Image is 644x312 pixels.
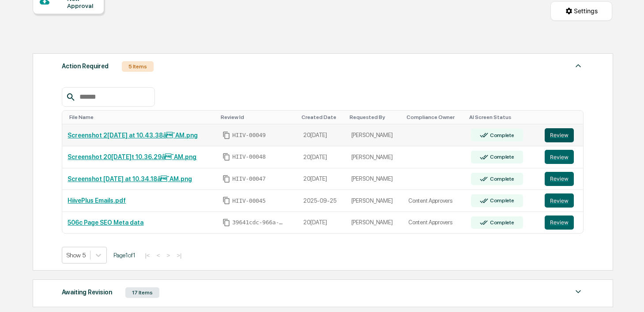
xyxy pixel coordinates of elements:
[301,114,343,120] div: Toggle SortBy
[154,252,163,259] button: <
[68,153,196,160] a: Screenshot 20[DATE]t 10.36.29â¯AM.png
[221,114,294,120] div: Toggle SortBy
[488,154,514,160] div: Complete
[298,124,346,146] td: 20[DATE]
[164,252,173,259] button: >
[488,132,514,138] div: Complete
[298,146,346,168] td: 20[DATE]
[346,212,403,234] td: [PERSON_NAME]
[68,175,192,182] a: Screenshot [DATE] at 10.34.18â¯AM.png
[545,193,578,208] a: Review
[232,132,266,139] span: HIIV-00049
[232,219,285,226] span: 39641cdc-966a-4e65-879f-2a6a777944d8
[68,219,143,226] a: 506c Page SEO Meta data
[232,197,266,204] span: HIIV-00045
[174,252,184,259] button: >|
[113,252,136,259] span: Page 1 of 1
[125,287,159,298] div: 17 Items
[545,172,578,186] a: Review
[298,212,346,234] td: 20[DATE]
[69,114,214,120] div: Toggle SortBy
[545,215,578,230] a: Review
[488,197,514,204] div: Complete
[222,131,230,139] span: Copy Id
[232,153,266,160] span: HIIV-00048
[346,190,403,212] td: [PERSON_NAME]
[469,114,536,120] div: Toggle SortBy
[222,175,230,183] span: Copy Id
[403,190,466,212] td: Content Approvers
[545,150,578,164] a: Review
[488,219,514,226] div: Complete
[545,128,578,142] a: Review
[62,60,109,72] div: Action Required
[68,132,198,139] a: Screenshot 2[DATE] at 10.43.38â¯AM.png
[545,172,574,186] button: Review
[350,114,399,120] div: Toggle SortBy
[573,60,584,71] img: caret
[545,215,574,230] button: Review
[403,212,466,234] td: Content Approvers
[298,190,346,212] td: 2025-09-25
[546,114,580,120] div: Toggle SortBy
[142,252,152,259] button: |<
[232,175,266,182] span: HIIV-00047
[298,168,346,190] td: 20[DATE]
[222,219,230,227] span: Copy Id
[222,197,230,204] span: Copy Id
[407,114,462,120] div: Toggle SortBy
[346,168,403,190] td: [PERSON_NAME]
[550,1,612,21] button: Settings
[122,61,154,72] div: 5 Items
[545,150,574,164] button: Review
[488,176,514,182] div: Complete
[62,286,112,298] div: Awaiting Revision
[545,193,574,208] button: Review
[346,124,403,146] td: [PERSON_NAME]
[573,286,584,297] img: caret
[68,197,126,204] a: HiivePlus Emails.pdf
[222,153,230,161] span: Copy Id
[545,128,574,142] button: Review
[346,146,403,168] td: [PERSON_NAME]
